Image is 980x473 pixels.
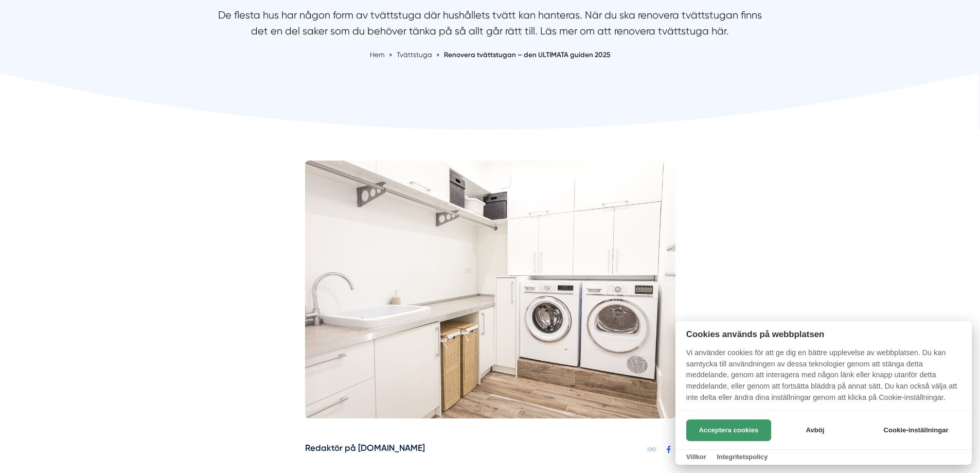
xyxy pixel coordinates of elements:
a: Villkor [686,453,706,461]
button: Acceptera cookies [686,419,771,441]
button: Avböj [774,419,856,441]
p: Vi använder cookies för att ge dig en bättre upplevelse av webbplatsen. Du kan samtycka till anvä... [675,347,972,410]
h2: Cookies används på webbplatsen [675,329,972,339]
button: Cookie-inställningar [871,419,961,441]
a: Integritetspolicy [717,453,768,461]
